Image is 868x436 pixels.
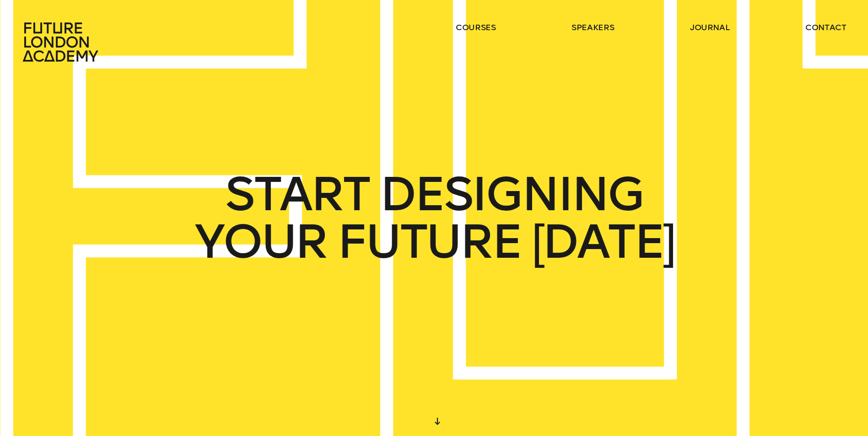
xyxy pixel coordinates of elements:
span: YOUR [194,218,326,266]
a: speakers [571,22,614,33]
span: DESIGNING [379,170,643,218]
a: journal [690,22,730,33]
span: [DATE] [531,218,674,266]
a: courses [456,22,496,33]
a: contact [805,22,846,33]
span: FUTURE [337,218,521,266]
span: START [225,170,369,218]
